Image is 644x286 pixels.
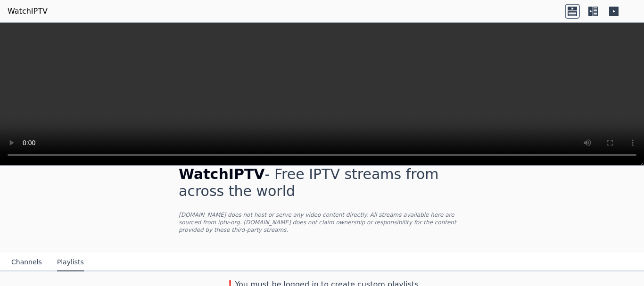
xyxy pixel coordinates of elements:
[57,253,84,271] button: Playlists
[8,6,48,17] a: WatchIPTV
[179,211,465,234] p: [DOMAIN_NAME] does not host or serve any video content directly. All streams available here are s...
[179,166,465,200] h1: - Free IPTV streams from across the world
[179,166,265,182] span: WatchIPTV
[11,253,42,271] button: Channels
[218,219,240,226] a: iptv-org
